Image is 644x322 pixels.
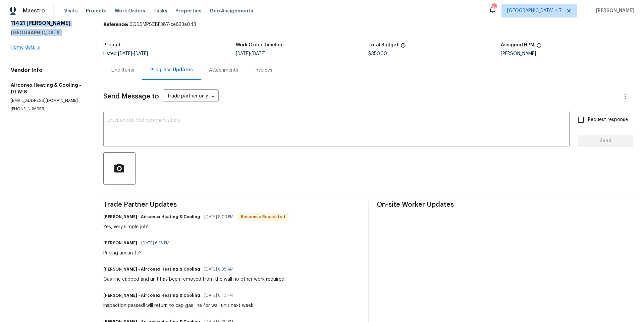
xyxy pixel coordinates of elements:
[236,43,284,47] h5: Work Order Timeline
[11,106,87,112] p: [PHONE_NUMBER]
[588,116,628,123] span: Request response
[134,51,148,56] span: [DATE]
[103,250,173,256] div: Pricing accurate?
[236,51,266,56] span: -
[103,224,288,230] div: Yes, very simple job!
[64,7,78,14] span: Visits
[103,21,633,28] div: 6QDSMPSZBF387-ce633a043
[150,67,193,73] div: Progress Updates
[238,213,288,220] span: Response Requested
[536,43,542,51] span: The hpm assigned to this work order.
[111,67,134,74] div: Line Items
[153,8,167,13] span: Tasks
[400,43,406,51] span: The total cost of line items that have been proposed by Opendoor. This sum includes line items th...
[103,22,128,27] b: Reference:
[252,51,266,56] span: [DATE]
[141,240,169,246] span: [DATE] 6:16 PM
[11,20,87,27] h2: 11421 [PERSON_NAME]
[11,98,87,104] p: [EMAIL_ADDRESS][DOMAIN_NAME]
[103,240,137,246] h6: [PERSON_NAME]
[501,43,534,47] h5: Assigned HPM
[118,51,148,56] span: -
[204,266,233,273] span: [DATE] 8:35 AM
[507,7,562,14] span: [GEOGRAPHIC_DATA] + 7
[368,43,398,47] h5: Total Budget
[163,91,219,102] div: Trade partner only
[209,67,238,74] div: Attachments
[254,67,272,74] div: Invoices
[11,82,87,95] h5: Airconex Heating & Cooling - DTW-S
[115,7,145,14] span: Work Orders
[103,51,148,56] span: Listed
[103,43,121,47] h5: Project
[118,51,132,56] span: [DATE]
[103,302,253,309] div: inspection passed! will return to cap gas line for wall unit next week
[204,292,233,299] span: [DATE] 8:10 PM
[103,201,360,208] span: Trade Partner Updates
[86,7,107,14] span: Projects
[103,213,200,220] h6: [PERSON_NAME] - Airconex Heating & Cooling
[593,7,634,14] span: [PERSON_NAME]
[175,7,202,14] span: Properties
[377,201,633,208] span: On-site Worker Updates
[236,51,250,56] span: [DATE]
[210,7,253,14] span: Geo Assignments
[11,45,40,50] a: Home details
[501,51,633,56] div: [PERSON_NAME]
[368,51,387,56] span: $350.00
[492,4,496,11] div: 42
[204,213,233,220] span: [DATE] 8:03 PM
[103,276,284,283] div: Gas line capped and unit has been removed from the wall no other work required
[103,266,200,273] h6: [PERSON_NAME] - Airconex Heating & Cooling
[103,292,200,299] h6: [PERSON_NAME] - Airconex Heating & Cooling
[103,93,159,100] span: Send Message to
[11,29,87,36] h5: [GEOGRAPHIC_DATA]
[23,7,45,14] span: Maestro
[11,67,87,74] h4: Vendor Info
